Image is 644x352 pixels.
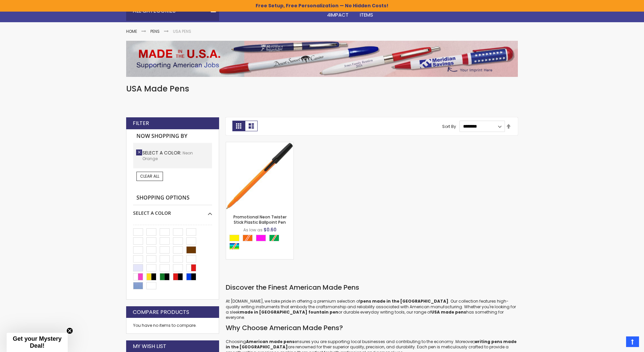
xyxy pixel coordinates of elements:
a: 4Pens4impact [322,1,355,23]
span: Get your Mystery Deal! [13,335,61,349]
button: Close teaser [66,327,73,334]
strong: American made pens [246,339,294,344]
strong: Filter [133,120,149,127]
a: Home [126,29,137,34]
p: At [DOMAIN_NAME], we take pride in offering a premium selection of . Our collection features high... [226,299,518,320]
strong: made in [GEOGRAPHIC_DATA] fountain pen [240,309,338,315]
span: Clear All [140,173,159,179]
iframe: Google Customer Reviews [589,334,644,352]
span: As low as [243,227,263,233]
img: Promotional Neon Twister Stick Plastic Ballpoint Pen-Neon Orange [226,142,293,209]
h2: Why Choose American Made Pens? [226,323,518,332]
h2: Discover the Finest American Made Pens [226,283,518,292]
strong: pens made in the [GEOGRAPHIC_DATA] [360,298,448,304]
div: Neon Yellow [229,235,239,241]
label: Sort By [442,123,456,129]
strong: USA Pens [173,29,191,34]
div: Select A Color [229,235,293,251]
strong: USA made pens [431,309,466,315]
div: You have no items to compare. [126,318,219,333]
div: Neon Pink [256,235,266,241]
a: Clear All [136,172,163,181]
a: Pens [150,29,160,34]
div: Get your Mystery Deal!Close teaser [7,333,68,352]
span: Neon Orange [142,150,193,161]
strong: writing pens made in the [GEOGRAPHIC_DATA] [226,339,517,350]
a: Promotional Neon Twister Stick Plastic Ballpoint Pen-Neon Orange [226,142,293,147]
strong: Now Shopping by [133,129,212,143]
a: 4PROMOTIONALITEMS [355,1,410,23]
strong: Compare Products [133,309,189,316]
strong: Grid [232,121,245,131]
strong: Shopping Options [133,191,212,205]
span: Select A Color [142,149,183,156]
img: USA Pens [126,41,518,77]
strong: My Wish List [133,343,166,350]
div: Select A Color [133,205,212,216]
a: Promotional Neon Twister Stick Plastic Ballpoint Pen [233,214,286,225]
span: $0.60 [264,226,277,233]
h1: USA Made Pens [126,84,518,94]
